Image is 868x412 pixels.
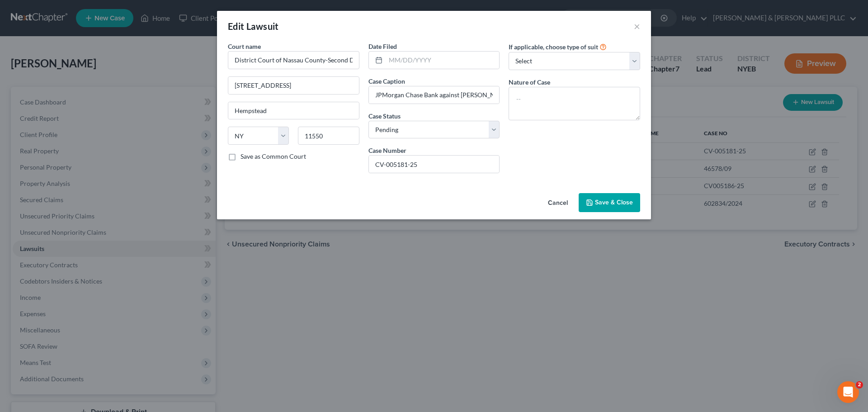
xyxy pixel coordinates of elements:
[241,152,306,161] label: Save as Common Court
[368,76,405,86] label: Case Caption
[579,193,640,212] button: Save & Close
[837,381,859,403] iframe: Intercom live chat
[369,156,500,173] input: #
[228,77,359,94] input: Enter address...
[228,21,245,32] span: Edit
[541,194,575,212] button: Cancel
[228,51,359,69] input: Search court by name...
[509,77,550,87] label: Nature of Case
[368,112,401,120] span: Case Status
[369,86,500,104] input: --
[246,21,279,32] span: Lawsuit
[298,127,359,145] input: Enter zip...
[228,102,359,119] input: Enter city...
[634,21,640,32] button: ×
[856,381,863,388] span: 2
[386,52,500,69] input: MM/DD/YYYY
[368,42,397,51] label: Date Filed
[595,199,633,206] span: Save & Close
[509,42,598,52] label: If applicable, choose type of suit
[228,43,261,50] span: Court name
[368,146,406,155] label: Case Number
